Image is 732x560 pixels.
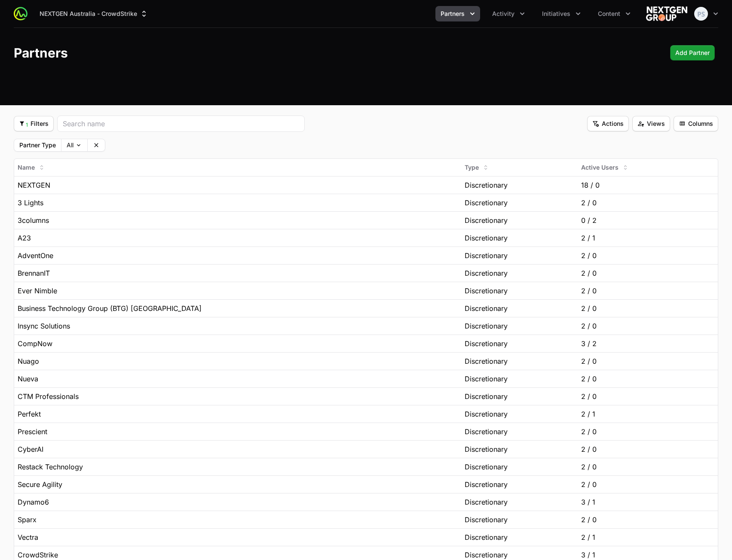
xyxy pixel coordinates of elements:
span: 3 Lights [18,198,43,208]
span: Initiatives [542,9,570,18]
span: Vectra [18,532,38,542]
span: Name [18,163,35,172]
span: Discretionary [465,409,508,419]
span: Insync Solutions [18,321,70,331]
span: 2 / 0 [581,374,597,384]
span: 18 / 0 [581,180,600,190]
button: Initiatives [537,6,586,21]
span: BrennanIT [18,268,50,278]
span: Secure Agility [18,479,62,490]
span: Discretionary [465,233,508,243]
span: 2 / 0 [581,391,597,402]
span: 2 / 1 [581,532,595,542]
div: Activity menu [487,6,530,21]
span: Discretionary [465,497,508,507]
span: CTM Professionals [18,391,79,402]
h1: Partners [14,45,68,61]
span: 3 / 1 [581,550,595,560]
span: Type [465,163,479,172]
button: Active Users [576,161,634,174]
span: Restack Technology [18,462,83,472]
span: Discretionary [465,250,508,261]
span: Views [637,119,665,129]
span: Discretionary [465,356,508,366]
span: Discretionary [465,514,508,525]
span: 2 / 0 [581,286,597,296]
span: Dynamo6 [18,497,49,507]
span: NEXTGEN [18,180,50,190]
span: Business Technology Group (BTG) [GEOGRAPHIC_DATA] [18,303,202,313]
span: 2 / 0 [581,479,597,490]
button: Add Partner [670,45,715,61]
div: Main navigation [28,6,636,21]
span: CompNow [18,338,52,349]
div: Primary actions [670,45,715,61]
span: Ever Nimble [18,286,57,296]
span: Columns [679,119,713,129]
span: Actions [592,119,624,129]
span: Discretionary [465,215,508,225]
span: 2 / 0 [581,426,597,437]
span: CyberAI [18,444,43,454]
span: Perfekt [18,409,41,419]
span: 0 / 2 [581,215,597,225]
span: Discretionary [465,198,508,208]
span: CrowdStrike [18,550,58,560]
button: Columns [674,116,718,131]
img: ActivitySource [14,7,28,21]
span: 3 / 2 [581,338,597,349]
sub: 1 [26,122,28,128]
span: Discretionary [465,338,508,349]
span: Discretionary [465,268,508,278]
span: 2 / 0 [581,462,597,472]
span: Discretionary [465,426,508,437]
span: 2 / 0 [581,198,597,208]
span: Discretionary [465,550,508,560]
span: Discretionary [465,479,508,490]
span: Discretionary [465,321,508,331]
span: Nuago [18,356,39,366]
span: Active Users [581,163,619,172]
button: Filter options [587,116,629,131]
span: Discretionary [465,444,508,454]
span: 2 / 1 [581,409,595,419]
span: 2 / 0 [581,268,597,278]
div: Initiatives menu [537,6,586,21]
span: Discretionary [465,180,508,190]
span: Filters [19,119,49,129]
span: 2 / 0 [581,303,597,313]
span: Add Partner [675,48,710,58]
button: Name [12,161,50,174]
span: Nueva [18,374,38,384]
span: Sparx [18,514,37,525]
span: Activity [492,9,515,18]
button: Activity [487,6,530,21]
span: 2 / 0 [581,321,597,331]
span: Content [598,9,620,18]
button: Partners [435,6,480,21]
img: Peter Spillane [694,7,708,21]
span: 2 / 1 [581,233,595,243]
button: NEXTGEN Australia - CrowdStrike [34,6,153,21]
button: Views [632,116,670,131]
span: AdventOne [18,250,53,261]
span: 2 / 0 [581,514,597,525]
div: Partners menu [435,6,480,21]
span: 2 / 0 [581,356,597,366]
button: Content [593,6,636,21]
input: Search name [63,119,299,129]
span: Prescient [18,426,47,437]
span: Discretionary [465,462,508,472]
img: NEXTGEN Australia [646,5,687,22]
span: 2 / 0 [581,444,597,454]
span: 3columns [18,215,49,225]
label: Partner Type [19,142,56,148]
span: Discretionary [465,286,508,296]
span: A23 [18,233,31,243]
span: Partners [441,9,465,18]
button: Type [459,161,494,174]
span: Discretionary [465,303,508,313]
div: Content menu [593,6,636,21]
span: Discretionary [465,532,508,542]
button: Filter options [14,116,54,131]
